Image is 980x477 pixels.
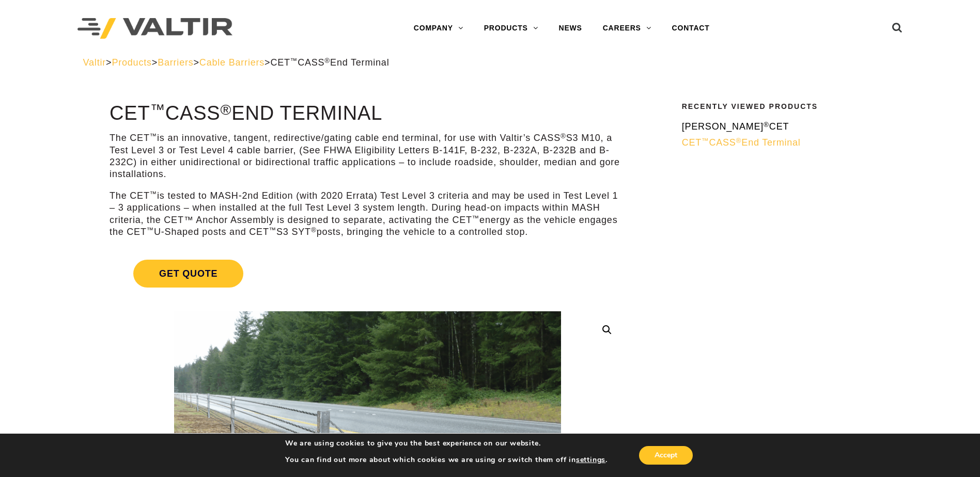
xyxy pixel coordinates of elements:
p: The CET is an innovative, tangent, redirective/gating cable end terminal, for use with Valtir’s C... [110,132,626,181]
sup: ® [736,137,742,145]
button: settings [576,455,605,465]
div: > > > > [83,57,897,69]
sup: ™ [150,101,165,118]
a: Valtir [83,57,106,68]
p: We are using cookies to give you the best experience on our website. [285,439,608,448]
p: The CET is tested to MASH-2nd Edition (with 2020 Errata) Test Level 3 criteria and may be used in... [110,190,626,239]
a: NEWS [549,18,593,39]
sup: ™ [702,137,709,145]
sup: ® [764,121,769,129]
sup: ™ [290,57,298,65]
a: CONTACT [662,18,720,39]
a: PRODUCTS [474,18,549,39]
a: CAREERS [593,18,662,39]
span: CET CASS End Terminal [682,137,801,148]
img: Valtir [77,18,232,39]
sup: ™ [150,190,157,198]
a: Get Quote [110,247,626,300]
sup: ™ [472,214,479,222]
a: CET™CASS®End Terminal [682,137,891,149]
a: Cable Barriers [199,57,265,68]
a: [PERSON_NAME]®CET [682,121,891,133]
a: COMPANY [403,18,474,39]
button: Accept [639,446,693,465]
sup: ® [561,132,566,140]
sup: ® [220,101,231,118]
sup: ™ [269,226,276,234]
p: You can find out more about which cookies we are using or switch them off in . [285,455,608,465]
a: Barriers [158,57,193,68]
sup: ™ [150,132,157,140]
h1: CET CASS End Terminal [110,103,626,124]
span: CET CASS End Terminal [270,57,389,68]
span: Get Quote [133,260,243,288]
span: [PERSON_NAME] CET [682,121,789,132]
sup: ® [311,226,317,234]
sup: ® [324,57,330,65]
a: Products [112,57,151,68]
h2: Recently Viewed Products [682,103,891,110]
sup: ™ [147,226,154,234]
